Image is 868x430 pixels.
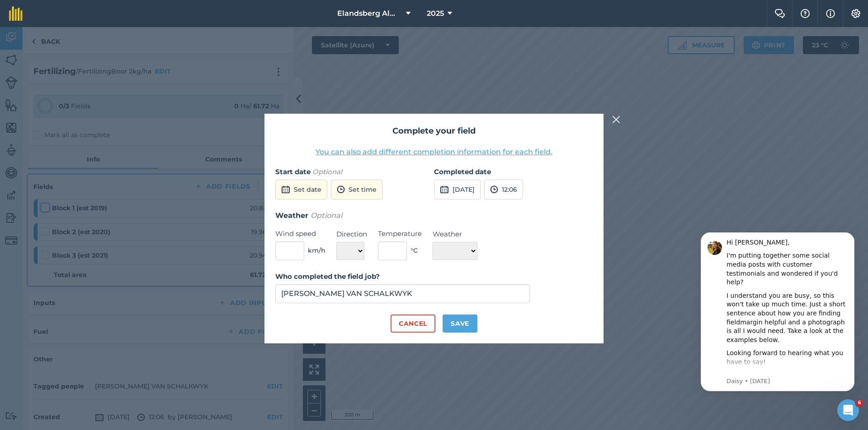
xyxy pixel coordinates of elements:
[427,8,444,19] span: 2025
[316,147,552,157] button: You can also add different completion information for each field.
[434,167,491,176] strong: Completed date
[612,114,620,125] img: svg+xml;base64,PHN2ZyB4bWxucz0iaHR0cDovL3d3dy53My5vcmcvMjAwMC9zdmciIHdpZHRoPSIyMiIgaGVpZ2h0PSIzMC...
[378,228,422,239] label: Temperature
[837,399,859,421] iframe: Intercom live chat
[856,399,863,407] span: 6
[275,125,593,138] h2: Complete your field
[774,9,785,18] img: Two speech bubbles overlapping with the left bubble in the forefront
[391,314,435,333] button: Cancel
[434,180,481,199] button: [DATE]
[850,9,861,18] img: A cog icon
[308,245,325,255] span: km/h
[484,180,523,199] button: 12:06
[433,229,477,240] label: Weather
[311,211,342,220] em: Optional
[275,228,325,239] label: Wind speed
[687,224,868,397] iframe: Intercom notifications message
[826,8,835,19] img: svg+xml;base64,PHN2ZyB4bWxucz0iaHR0cDovL3d3dy53My5vcmcvMjAwMC9zdmciIHdpZHRoPSIxNyIgaGVpZ2h0PSIxNy...
[331,180,382,199] button: Set time
[281,184,290,195] img: svg+xml;base64,PD94bWwgdmVyc2lvbj0iMS4wIiBlbmNvZGluZz0idXRmLTgiPz4KPCEtLSBHZW5lcmF0b3I6IEFkb2JlIE...
[440,184,449,195] img: svg+xml;base64,PD94bWwgdmVyc2lvbj0iMS4wIiBlbmNvZGluZz0idXRmLTgiPz4KPCEtLSBHZW5lcmF0b3I6IEFkb2JlIE...
[275,272,380,281] strong: Who completed the field job?
[410,245,418,255] span: ° C
[336,229,367,240] label: Direction
[800,9,811,18] img: A question mark icon
[275,210,593,222] h3: Weather
[443,314,477,333] button: Save
[9,6,23,21] img: fieldmargin Logo
[312,167,342,176] em: Optional
[337,184,345,195] img: svg+xml;base64,PD94bWwgdmVyc2lvbj0iMS4wIiBlbmNvZGluZz0idXRmLTgiPz4KPCEtLSBHZW5lcmF0b3I6IEFkb2JlIE...
[337,8,402,19] span: Elandsberg Almonds
[275,167,311,176] strong: Start date
[490,184,498,195] img: svg+xml;base64,PD94bWwgdmVyc2lvbj0iMS4wIiBlbmNvZGluZz0idXRmLTgiPz4KPCEtLSBHZW5lcmF0b3I6IEFkb2JlIE...
[275,180,327,199] button: Set date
